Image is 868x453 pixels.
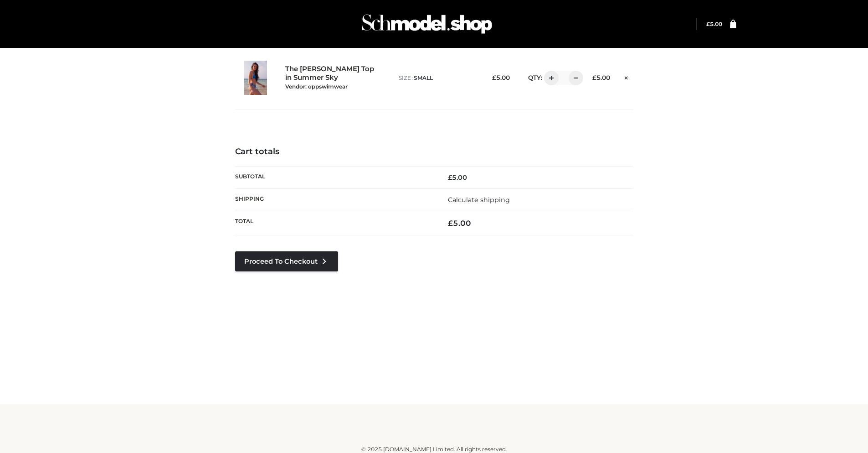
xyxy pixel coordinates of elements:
[492,74,510,81] bdi: 5.00
[399,74,477,82] p: size :
[592,74,610,81] bdi: 5.00
[448,196,510,204] a: Calculate shipping
[706,21,722,27] a: £5.00
[448,219,471,228] bdi: 5.00
[235,211,434,235] th: Total
[359,6,495,42] img: Schmodel Admin 964
[235,251,338,271] a: Proceed to Checkout
[592,74,596,81] span: £
[235,147,633,157] h4: Cart totals
[706,21,722,27] bdi: 5.00
[448,219,453,228] span: £
[285,65,379,90] a: The [PERSON_NAME] Top in Summer SkyVendor: oppswimwear
[619,71,633,83] a: Remove this item
[706,21,710,27] span: £
[519,71,577,85] div: QTY:
[492,74,496,81] span: £
[285,83,348,90] small: Vendor: oppswimwear
[414,74,433,81] span: SMALL
[448,173,467,182] bdi: 5.00
[235,188,434,211] th: Shipping
[235,166,434,188] th: Subtotal
[448,173,452,182] span: £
